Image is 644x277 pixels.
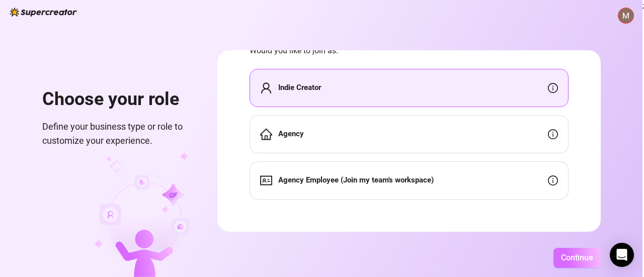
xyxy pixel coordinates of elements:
span: Define your business type or role to customize your experience. [42,120,193,148]
button: Continue [553,248,601,268]
span: Continue [561,253,593,262]
strong: Agency [278,129,304,138]
span: info-circle [548,129,558,139]
span: idcard [260,174,272,187]
div: Open Intercom Messenger [610,243,634,267]
strong: Indie Creator [278,83,321,92]
img: ACg8ocK5QQunhL5KmQi8yP2BoWTG_UFoy_--WQF_pLkwkw2_SjXTuw=s96-c [618,8,633,23]
span: Would you like to join as: [250,44,569,57]
span: info-circle [548,83,558,93]
span: user [260,82,272,94]
span: info-circle [548,175,558,186]
img: logo [10,8,77,17]
strong: Agency Employee (Join my team's workspace) [278,175,434,184]
span: home [260,128,272,140]
h1: Choose your role [42,88,193,111]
